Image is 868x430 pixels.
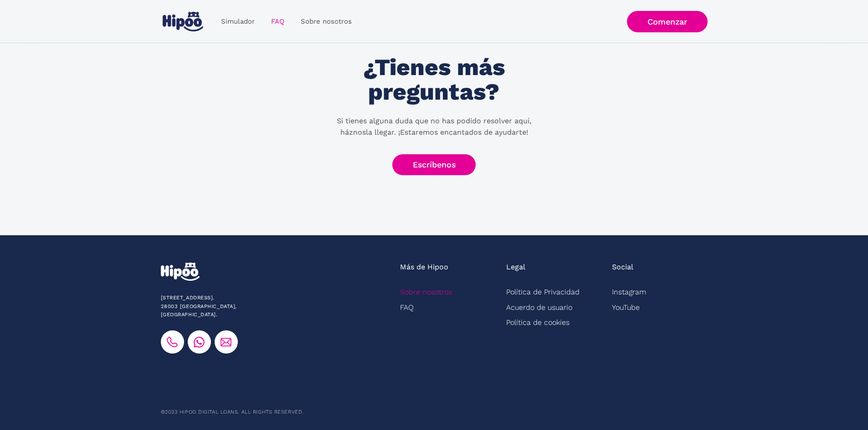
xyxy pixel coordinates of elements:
[325,116,544,138] p: Si tienes alguna duda que no has podido resolver aquí, háznosla llegar. ¡Estaremos encantados de ...
[612,299,640,314] a: YouTube
[263,13,293,30] a: FAQ
[627,11,708,32] a: Comenzar
[213,13,263,30] a: Simulador
[400,299,414,314] a: FAQ
[506,263,525,272] div: Legal
[392,154,476,176] a: Escríbenos
[400,263,448,272] div: Más de Hipoo
[400,284,452,299] a: Sobre nosotros
[161,8,205,35] a: home
[612,263,633,272] div: Social
[506,299,572,314] a: Acuerdo de usuario
[161,294,293,319] div: [STREET_ADDRESS]. 28003 [GEOGRAPHIC_DATA], [GEOGRAPHIC_DATA].
[161,408,303,416] div: ©2023 Hipoo Digital Loans. All rights reserved.
[293,13,360,30] a: Sobre nosotros
[612,284,646,299] a: Instagram
[329,55,539,104] h1: ¿Tienes más preguntas?
[506,315,570,330] a: Política de cookies
[506,284,580,299] a: Política de Privacidad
